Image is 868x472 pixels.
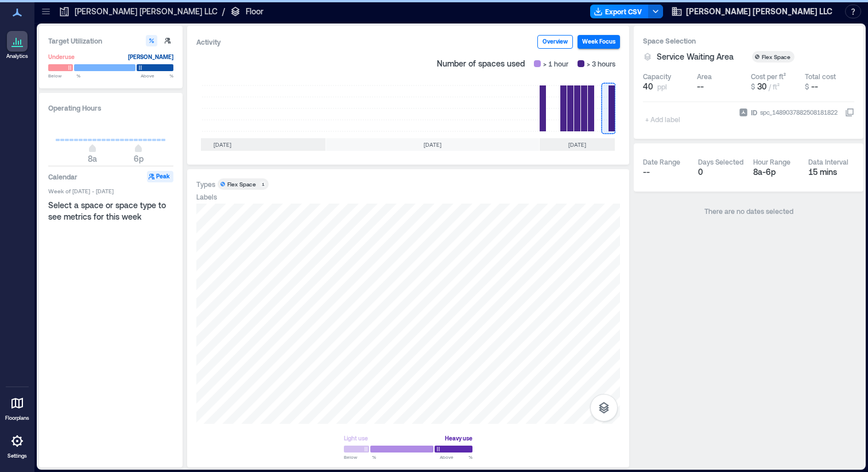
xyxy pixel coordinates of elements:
span: > 1 hour [543,58,568,69]
div: Underuse [48,51,75,63]
h3: Target Utilization [48,35,173,46]
a: Settings [3,427,31,463]
div: Days Selected [698,157,743,166]
span: + Add label [643,111,685,127]
div: Cost per ft² [751,72,786,81]
div: Flex Space [762,53,792,61]
span: 8a [88,154,97,163]
div: Flex Space [227,180,256,188]
div: Total cost [805,72,836,81]
button: [PERSON_NAME] [PERSON_NAME] LLC [668,2,836,21]
div: [PERSON_NAME] [128,51,173,63]
p: [PERSON_NAME] [PERSON_NAME] LLC [75,6,218,17]
span: $ [751,83,755,91]
span: There are no dates selected [704,207,793,215]
div: Capacity [643,72,671,81]
div: 0 [698,166,744,178]
span: -- [643,167,650,177]
button: Service Waiting Area [657,51,747,63]
div: Date Range [643,157,680,166]
div: Hour Range [753,157,790,166]
p: Analytics [6,53,28,60]
h3: Space Selection [643,35,854,46]
h3: Operating Hours [48,102,173,114]
div: spc_1489037882508181822 [759,107,839,118]
p: Floorplans [5,415,29,422]
div: Labels [196,192,217,201]
button: Flex Space [752,51,808,63]
div: Data Interval [808,157,848,166]
p: Floor [246,6,263,17]
span: Week of [DATE] - [DATE] [48,187,173,195]
button: Export CSV [590,5,649,18]
span: Above % [141,72,173,79]
span: Above % [440,454,472,461]
div: Number of spaces used [432,53,620,74]
div: 15 mins [808,166,854,178]
span: 40 [643,81,653,92]
button: Week Focus [578,35,620,49]
span: > 3 hours [587,58,615,69]
div: Light use [344,432,368,444]
span: $ [805,83,809,91]
span: Service Waiting Area [657,51,734,63]
button: Peak [147,171,173,182]
span: ID [751,107,757,118]
span: [PERSON_NAME] [PERSON_NAME] LLC [686,6,832,17]
span: -- [697,81,704,91]
div: Area [697,72,712,81]
a: Floorplans [2,389,33,425]
button: 40 ppl [643,81,692,92]
div: [DATE] [540,138,615,151]
p: / [222,6,225,17]
div: Types [196,180,215,189]
a: Analytics [3,28,32,63]
button: Overview [537,35,573,49]
div: Heavy use [445,432,472,444]
div: 8a - 6p [753,166,799,178]
div: Activity [196,36,221,48]
div: [DATE] [326,138,539,151]
span: 6p [134,154,144,163]
div: Select a space or space type to see metrics for this week [48,200,175,223]
span: Below % [48,72,80,79]
span: Below % [344,454,376,461]
button: IDspc_1489037882508181822 [845,108,854,117]
p: Settings [7,453,27,459]
div: 1 [259,181,266,188]
span: / ft² [769,83,780,91]
span: -- [811,81,818,91]
div: [DATE] [119,138,325,151]
span: ppl [657,82,667,91]
span: 30 [757,81,766,91]
h3: Calendar [48,171,77,182]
